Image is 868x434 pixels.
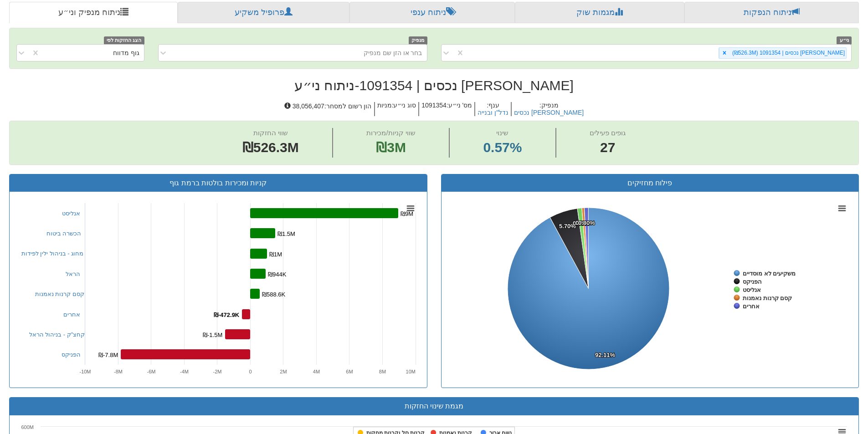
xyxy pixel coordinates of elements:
span: שווי קניות/מכירות [366,129,415,137]
span: שינוי [496,129,508,137]
a: ניתוח מנפיק וני״ע [9,2,178,24]
text: 2M [280,369,287,374]
text: 6M [346,369,353,374]
h5: ענף : [474,102,511,116]
tspan: ₪-1.5M [203,332,222,338]
h3: קניות ומכירות בולטות ברמת גוף [16,179,420,187]
span: גופים פעילים [590,129,626,137]
text: -2M [213,369,221,374]
a: אחרים [63,311,80,318]
button: נדל"ן ובנייה [478,109,508,116]
h5: מנפיק : [511,102,586,116]
span: ₪3M [376,140,406,155]
a: פרופיל משקיע [178,2,349,24]
text: 4M [313,369,319,374]
text: 600M [21,424,34,430]
tspan: 0.88% [573,220,590,227]
tspan: הפניקס [743,278,762,285]
a: הפניקס [62,351,81,358]
text: -4M [180,369,189,374]
text: 0 [249,369,252,374]
text: -10M [79,369,91,374]
h3: פילוח מחזיקים [448,179,852,187]
span: ₪526.3M [242,140,299,155]
text: -6M [147,369,155,374]
a: מגמות שוק [515,2,684,24]
a: מחוג - בניהול ילין לפידות [21,250,84,257]
a: ניתוח הנפקות [684,2,859,24]
tspan: קסם קרנות נאמנות [743,295,792,301]
span: ני״ע [837,36,852,44]
button: [PERSON_NAME] נכסים [514,109,584,116]
div: [PERSON_NAME] נכסים | 1091354 (₪526.3M) [729,48,846,58]
h5: מס' ני״ע : 1091354 [418,102,474,116]
h5: סוג ני״ע : מניות [374,102,419,116]
div: גוף מדווח [113,48,139,57]
tspan: ₪944K [268,271,287,278]
tspan: ₪-7.8M [98,352,118,358]
a: קסם קרנות נאמנות [35,291,84,297]
a: הראל [66,271,80,277]
span: 0.57% [483,138,522,158]
h2: [PERSON_NAME] נכסים | 1091354 - ניתוח ני״ע [9,78,859,93]
tspan: אחרים [743,303,760,310]
tspan: משקיעים לא מוסדיים [743,270,796,277]
h3: מגמת שינוי החזקות [16,402,852,410]
tspan: ₪588.6K [262,291,286,298]
text: -8M [114,369,123,374]
span: מנפיק [409,36,427,44]
tspan: 92.11% [595,352,616,358]
a: הכשרה ביטוח [46,230,82,237]
span: שווי החזקות [253,129,288,137]
tspan: ₪9M [401,210,413,217]
span: הצג החזקות לפי [104,36,144,44]
tspan: 0.50% [575,220,592,226]
a: ניתוח ענפי [349,2,515,24]
tspan: ₪1.5M [277,230,295,237]
h5: הון רשום למסחר : 38,056,407 [282,102,374,116]
tspan: ₪-472.9K [214,311,240,318]
tspan: אנליסט [743,286,761,293]
a: קחצ"ק - בניהול הראל [29,331,85,338]
a: אנליסט [62,210,80,217]
tspan: 0.80% [578,220,595,226]
tspan: 5.70% [559,223,576,230]
div: בחר או הזן שם מנפיק [364,48,422,57]
text: 8M [379,369,385,374]
tspan: ₪1M [269,251,282,258]
span: 27 [590,138,626,158]
text: 10M [406,369,415,374]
